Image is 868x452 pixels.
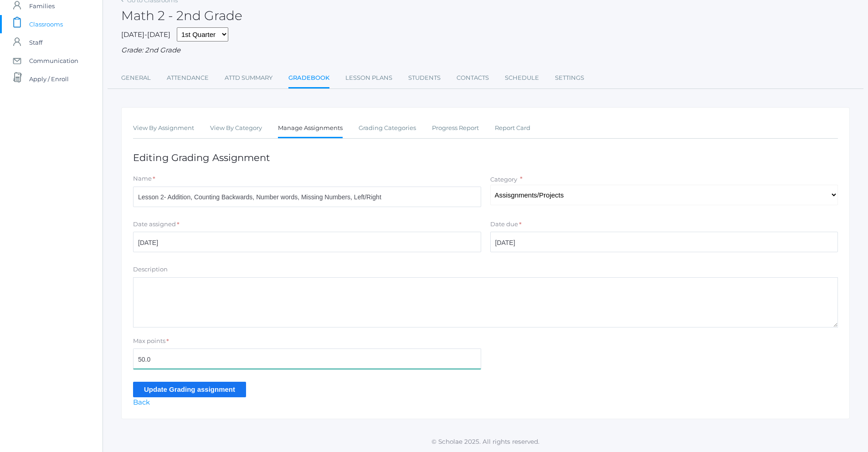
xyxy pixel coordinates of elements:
[457,69,489,87] a: Contacts
[288,69,329,88] a: Gradebook
[408,69,441,87] a: Students
[505,69,539,87] a: Schedule
[555,69,584,87] a: Settings
[133,382,246,397] input: Update Grading assignment
[121,69,151,87] a: General
[29,52,78,70] span: Communication
[490,176,517,183] label: Category
[133,337,165,346] label: Max points
[133,265,168,274] label: Description
[490,220,518,229] label: Date due
[133,220,176,229] label: Date assigned
[103,437,868,446] p: © Scholae 2025. All rights reserved.
[133,119,194,137] a: View By Assignment
[121,30,170,39] span: [DATE]-[DATE]
[29,33,42,52] span: Staff
[29,15,63,33] span: Classrooms
[278,119,343,139] a: Manage Assignments
[359,119,416,137] a: Grading Categories
[133,152,838,163] h1: Editing Grading Assignment
[225,69,272,87] a: Attd Summary
[133,398,150,406] a: Back
[432,119,479,137] a: Progress Report
[495,119,530,137] a: Report Card
[345,69,392,87] a: Lesson Plans
[210,119,262,137] a: View By Category
[167,69,209,87] a: Attendance
[121,9,242,23] h2: Math 2 - 2nd Grade
[29,70,69,88] span: Apply / Enroll
[121,45,850,56] div: Grade: 2nd Grade
[133,174,152,183] label: Name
